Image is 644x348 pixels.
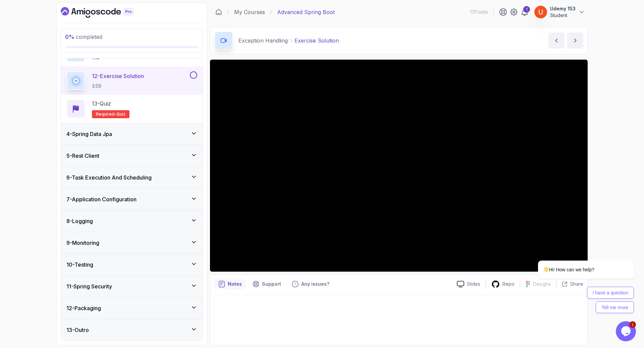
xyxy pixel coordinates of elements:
[66,152,99,160] h3: 5 - Rest Client
[550,12,576,19] p: Student
[66,326,89,334] h3: 13 - Outro
[502,281,515,287] p: Repo
[262,281,281,287] p: Support
[92,99,111,108] p: 13 - Quiz
[92,83,144,89] p: 3:59
[234,8,265,16] a: My Courses
[66,239,99,247] h3: 9 - Monitoring
[66,304,101,312] h3: 12 - Packaging
[61,7,149,18] a: Dashboard
[228,281,242,287] p: Notes
[210,60,588,272] iframe: 13 - Exercise Solution
[96,112,116,117] span: Required-
[288,279,333,289] button: Feedback button
[92,72,144,80] p: 12 - Exercise Solution
[65,33,102,40] span: completed
[451,281,486,288] a: Slides
[215,9,222,15] a: Dashboard
[61,254,203,275] button: 10-Testing
[567,32,583,49] button: next content
[66,173,152,182] h3: 6 - Task Execution And Scheduling
[66,99,197,118] button: 13-QuizRequired-quiz
[61,297,203,319] button: 12-Packaging
[61,276,203,297] button: 11-Spring Security
[61,319,203,341] button: 13-Outro
[61,232,203,254] button: 9-Monitoring
[61,189,203,210] button: 7-Application Configuration
[534,5,585,19] button: user profile imageUdemy 153Student
[486,280,520,288] a: Repo
[66,282,112,290] h3: 11 - Spring Security
[301,281,329,287] p: Any issues?
[61,210,203,232] button: 8-Logging
[521,8,529,16] a: 1
[294,37,339,45] p: Exercise Solution
[66,130,112,138] h3: 4 - Spring Data Jpa
[277,8,335,16] p: Advanced Spring Boot
[523,6,530,13] div: 1
[548,32,565,49] button: previous content
[65,33,74,40] span: 0 %
[467,281,480,287] p: Slides
[534,6,547,18] img: user profile image
[66,71,197,90] button: 12-Exercise Solution3:59
[238,37,288,45] p: Exception Handling
[61,145,203,166] button: 5-Rest Client
[66,195,137,203] h3: 7 - Application Configuration
[66,217,93,225] h3: 8 - Logging
[61,167,203,188] button: 6-Task Execution And Scheduling
[116,112,125,117] span: quiz
[616,321,637,341] iframe: chat widget
[249,279,285,289] button: Support button
[214,279,246,289] button: notes button
[61,123,203,145] button: 4-Spring Data Jpa
[470,9,488,15] p: 17 Points
[517,200,637,318] iframe: chat widget
[550,5,576,12] p: Udemy 153
[66,261,93,269] h3: 10 - Testing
